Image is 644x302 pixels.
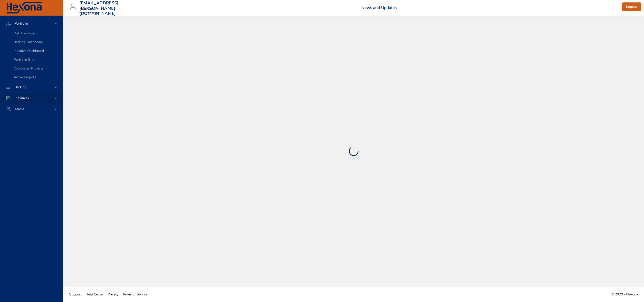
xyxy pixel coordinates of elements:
span: Logout [626,4,637,10]
span: Portfolio Grid [14,57,34,62]
a: Support [67,289,84,300]
span: Active Projects [14,75,36,79]
span: Completed Projects [14,66,43,71]
span: Teams [11,107,28,111]
h3: [EMAIL_ADDRESS][PERSON_NAME][DOMAIN_NAME] [79,0,119,16]
div: Raintree [79,5,100,13]
span: Initiative Dashboard [14,49,44,53]
button: Logout [622,2,641,11]
span: © 2020 - Hexona [612,292,638,297]
span: Privacy [108,292,118,297]
span: Support [69,292,82,297]
a: Terms of Service [120,289,149,300]
span: Backlog [11,85,30,89]
span: Risk Dashboard [14,31,38,36]
a: News and Updates [361,5,397,10]
span: Initiatives [11,96,33,100]
span: Portfolio [11,21,32,26]
span: Backlog Dashboard [14,40,43,44]
span: Terms of Service [122,292,147,297]
span: Help Center [86,292,104,297]
a: Privacy [106,289,120,300]
a: Help Center [84,289,106,300]
img: Hexona [6,2,42,14]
